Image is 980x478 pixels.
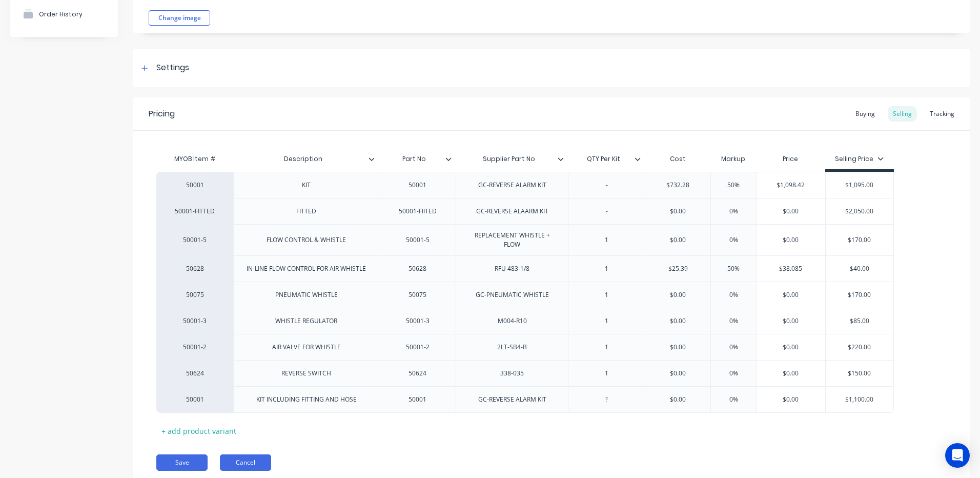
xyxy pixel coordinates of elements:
[470,393,555,406] div: GC-REVERSE ALARM KIT
[156,149,233,169] div: MYOB Item #
[708,172,759,198] div: 50%
[258,233,354,247] div: FLOW CONTROL & WHISTLE
[156,308,894,334] div: 50001-3WHISTLE REGULATOR50001-3M004-R101$0.000%$0.00$85.00
[467,288,557,302] div: GC-PNEUMATIC WHISTLE
[710,149,756,169] div: Markup
[826,198,894,224] div: $2,050.00
[850,106,880,122] div: Buying
[468,205,557,218] div: GC-REVERSE ALAARM KIT
[708,282,759,308] div: 0%
[167,343,223,352] div: 50001-2
[156,255,894,282] div: 50628IN-LINE FLOW CONTROL FOR AIR WHISTLE50628RFU 483-1/81$25.3950%$38.085$40.00
[757,334,825,360] div: $0.00
[645,308,710,334] div: $0.00
[156,62,189,74] div: Settings
[392,367,443,380] div: 50624
[156,224,894,255] div: 50001-5FLOW CONTROL & WHISTLE50001-5REPLACEMENT WHISTLE + FLOW1$0.000%$0.00$170.00
[708,256,759,282] div: 50%
[149,108,175,120] div: Pricing
[167,235,223,245] div: 50001-5
[392,393,443,406] div: 50001
[581,314,632,328] div: 1
[581,178,632,192] div: -
[826,361,894,386] div: $150.00
[708,308,759,334] div: 0%
[645,149,710,169] div: Cost
[267,314,345,328] div: WHISTLE REGULATOR
[392,262,443,275] div: 50628
[156,454,208,471] button: Save
[379,149,456,169] div: Part No
[888,106,917,122] div: Selling
[708,334,759,360] div: 0%
[757,282,825,308] div: $0.00
[273,367,339,380] div: REVERSE SWITCH
[756,149,825,169] div: Price
[392,178,443,192] div: 50001
[238,262,374,275] div: IN-LINE FLOW CONTROL FOR AIR WHISTLE
[167,369,223,378] div: 50624
[39,10,83,18] div: Order History
[708,361,759,386] div: 0%
[220,454,271,471] button: Cancel
[708,227,759,253] div: 0%
[645,387,710,412] div: $0.00
[167,290,223,300] div: 50075
[156,360,894,386] div: 50624REVERSE SWITCH50624338-0351$0.000%$0.00$150.00
[486,262,538,275] div: RFU 483-1/8
[581,288,632,302] div: 1
[757,256,825,282] div: $38.085
[645,282,710,308] div: $0.00
[460,229,564,251] div: REPLACEMENT WHISTLE + FLOW
[925,106,959,122] div: Tracking
[156,423,241,439] div: + add product variant
[757,172,825,198] div: $1,098.42
[757,227,825,253] div: $0.00
[581,367,632,380] div: 1
[835,154,884,164] div: Selling Price
[167,316,223,326] div: 50001-3
[486,341,538,354] div: 2LT-SB4-B
[826,172,894,198] div: $1,095.00
[645,172,710,198] div: $732.28
[581,341,632,354] div: 1
[645,227,710,253] div: $0.00
[708,198,759,224] div: 0%
[392,233,443,247] div: 50001-5
[392,341,443,354] div: 50001-2
[826,256,894,282] div: $40.00
[392,288,443,302] div: 50075
[486,367,538,380] div: 338-035
[281,178,332,192] div: KIT
[645,361,710,386] div: $0.00
[156,386,894,413] div: 50001KIT INCLUDING FITTING AND HOSE50001GC-REVERSE ALARM KIT$0.000%$0.00$1,100.00
[167,264,223,273] div: 50628
[156,172,894,198] div: 50001KIT50001GC-REVERSE ALARM KIT-$732.2850%$1,098.42$1,095.00
[391,205,445,218] div: 50001-FIITED
[267,288,346,302] div: PNEUMATIC WHISTLE
[156,334,894,360] div: 50001-2AIR VALVE FOR WHISTLE50001-22LT-SB4-B1$0.000%$0.00$220.00
[581,205,632,218] div: -
[645,198,710,224] div: $0.00
[568,146,639,172] div: QTY Per Kit
[248,393,365,406] div: KIT INCLUDING FITTING AND HOSE
[757,387,825,412] div: $0.00
[757,308,825,334] div: $0.00
[264,341,349,354] div: AIR VALVE FOR WHISTLE
[826,282,894,308] div: $170.00
[645,256,710,282] div: $25.39
[379,146,450,172] div: Part No
[167,395,223,404] div: 50001
[826,334,894,360] div: $220.00
[757,361,825,386] div: $0.00
[233,149,379,169] div: Description
[826,308,894,334] div: $85.00
[470,178,555,192] div: GC-REVERSE ALARM KIT
[156,282,894,308] div: 50075PNEUMATIC WHISTLE50075GC-PNEUMATIC WHISTLE1$0.000%$0.00$170.00
[10,1,118,27] button: Order History
[945,443,970,468] div: Open Intercom Messenger
[757,198,825,224] div: $0.00
[456,149,568,169] div: Supplier Part No
[156,198,894,224] div: 50001-FITTEDFITTED50001-FIITEDGC-REVERSE ALAARM KIT-$0.000%$0.00$2,050.00
[281,205,332,218] div: FITTED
